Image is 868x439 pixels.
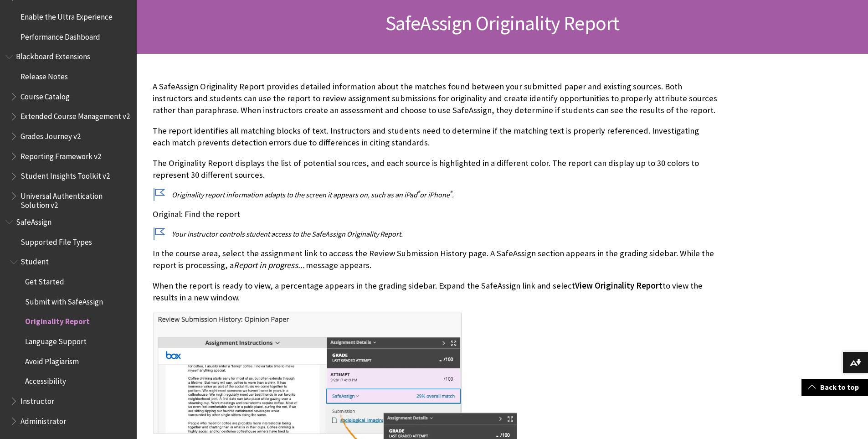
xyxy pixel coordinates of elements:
span: Submit with SafeAssign [25,294,103,306]
p: The Originality Report displays the list of potential sources, and each source is highlighted in ... [153,157,718,181]
span: SafeAssign Originality Report [385,10,620,36]
p: Original: Find the report [153,208,718,220]
p: Originality report information adapts to the screen it appears on, such as an iPad or iPhone . [153,190,718,200]
span: Instructor [21,393,54,406]
span: Reporting Framework v2 [21,149,101,161]
span: Get Started [25,274,64,286]
span: Enable the Ultra Experience [21,9,113,21]
span: Accessibility [25,374,66,386]
p: In the course area, select the assignment link to access the Review Submission History page. A Sa... [153,248,718,271]
span: Supported File Types [21,234,92,247]
span: View Originality Report [575,280,663,291]
span: Release Notes [21,69,68,81]
span: Administrator [21,413,66,426]
span: Student [21,254,49,267]
span: Report in progress... [234,260,305,270]
span: Extended Course Management v2 [21,109,130,121]
span: Avoid Plagiarism [25,354,79,366]
span: Performance Dashboard [21,29,100,41]
sup: ® [450,189,452,196]
span: Course Catalog [21,89,70,101]
a: Back to top [801,379,868,396]
nav: Book outline for Blackboard Extensions [5,49,131,210]
nav: Book outline for Blackboard SafeAssign [5,214,131,429]
span: Language Support [25,334,87,346]
p: Your instructor controls student access to the SafeAssign Originality Report. [153,229,718,239]
span: Student Insights Toolkit v2 [21,169,110,181]
span: Universal Authentication Solution v2 [21,188,130,210]
span: Grades Journey v2 [21,129,81,141]
p: When the report is ready to view, a percentage appears in the grading sidebar. Expand the SafeAss... [153,280,718,304]
span: SafeAssign [16,214,51,227]
span: Blackboard Extensions [16,49,90,62]
p: A SafeAssign Originality Report provides detailed information about the matches found between you... [153,81,718,117]
span: Originality Report [25,314,90,326]
sup: ® [417,189,420,196]
p: The report identifies all matching blocks of text. Instructors and students need to determine if ... [153,125,718,149]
